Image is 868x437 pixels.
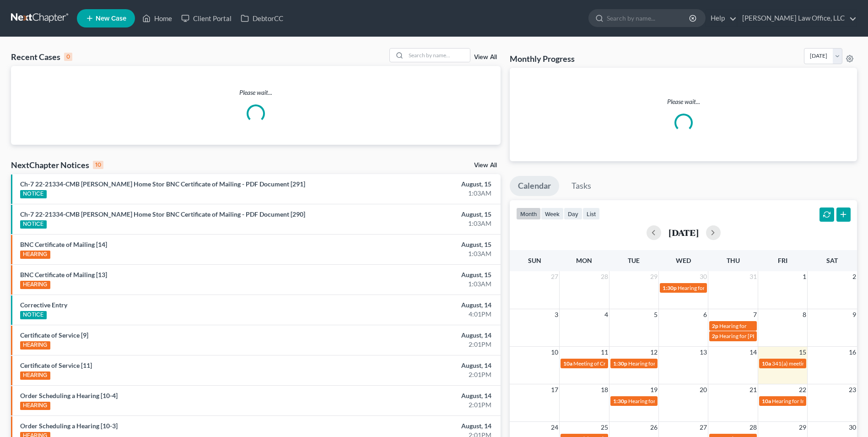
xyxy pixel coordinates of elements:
[613,398,627,404] span: 1:30p
[528,257,541,264] span: Sun
[653,309,658,320] span: 5
[20,392,118,399] a: Order Scheduling a Hearing [10-4]
[340,270,491,279] div: August, 15
[516,208,541,220] button: month
[20,220,47,229] div: NOTICE
[752,309,758,320] span: 7
[20,251,50,259] div: HEARING
[848,422,857,433] span: 30
[406,49,470,62] input: Search by name...
[563,360,572,367] span: 10a
[20,371,50,380] div: HEARING
[20,281,50,289] div: HEARING
[550,347,559,358] span: 10
[649,271,658,282] span: 29
[20,190,47,198] div: NOTICE
[738,10,857,27] a: [PERSON_NAME] Law Office, LLC
[510,176,559,196] a: Calendar
[20,311,47,319] div: NOTICE
[573,360,675,367] span: Meeting of Creditors for [PERSON_NAME]
[848,384,857,395] span: 23
[20,240,107,248] a: BNC Certificate of Mailing [14]
[613,360,627,367] span: 1:30p
[340,310,491,319] div: 4:01PM
[554,309,559,320] span: 3
[20,422,118,430] a: Order Scheduling a Hearing [10-3]
[340,400,491,410] div: 2:01PM
[93,161,103,169] div: 10
[798,422,807,433] span: 29
[802,271,807,282] span: 1
[669,228,699,237] h2: [DATE]
[678,284,797,291] span: Hearing for [PERSON_NAME] Chemical Company
[749,271,758,282] span: 31
[11,159,103,170] div: NextChapter Notices
[340,370,491,379] div: 2:01PM
[474,54,497,60] a: View All
[699,271,708,282] span: 30
[20,341,50,350] div: HEARING
[576,257,592,264] span: Mon
[474,162,497,169] a: View All
[706,10,737,27] a: Help
[762,398,771,404] span: 10a
[340,331,491,340] div: August, 14
[762,360,771,367] span: 10a
[749,422,758,433] span: 28
[772,360,860,367] span: 341(a) meeting for [PERSON_NAME]
[802,309,807,320] span: 8
[340,361,491,370] div: August, 14
[20,402,50,410] div: HEARING
[20,331,88,339] a: Certificate of Service [9]
[649,422,658,433] span: 26
[20,271,107,279] a: BNC Certificate of Mailing [13]
[20,210,305,218] a: Ch-7 22-21334-CMB [PERSON_NAME] Home Stor BNC Certificate of Mailing - PDF Document [290]
[20,361,92,369] a: Certificate of Service [11]
[600,271,609,282] span: 28
[340,279,491,289] div: 1:03AM
[510,53,575,64] h3: Monthly Progress
[607,10,690,27] input: Search by name...
[649,384,658,395] span: 19
[550,422,559,433] span: 24
[826,257,838,264] span: Sat
[11,51,72,62] div: Recent Cases
[699,347,708,358] span: 13
[550,384,559,395] span: 17
[702,309,708,320] span: 6
[628,360,747,367] span: Hearing for [PERSON_NAME] Chemical Company
[340,240,491,249] div: August, 15
[582,208,600,220] button: list
[541,208,564,220] button: week
[699,422,708,433] span: 27
[852,309,857,320] span: 9
[600,422,609,433] span: 25
[749,384,758,395] span: 21
[604,309,609,320] span: 4
[64,53,72,61] div: 0
[340,219,491,228] div: 1:03AM
[564,208,582,220] button: day
[340,249,491,258] div: 1:03AM
[628,398,743,404] span: Hearing for [PERSON_NAME] Home Stores, Inc.
[719,333,791,339] span: Hearing for [PERSON_NAME]
[778,257,787,264] span: Fri
[340,421,491,431] div: August, 14
[340,189,491,198] div: 1:03AM
[712,322,718,329] span: 2p
[798,384,807,395] span: 22
[628,257,640,264] span: Tue
[600,384,609,395] span: 18
[699,384,708,395] span: 20
[852,271,857,282] span: 2
[340,391,491,400] div: August, 14
[138,10,177,27] a: Home
[340,180,491,189] div: August, 15
[848,347,857,358] span: 16
[719,322,747,329] span: Hearing for
[712,333,718,339] span: 2p
[96,15,126,22] span: New Case
[649,347,658,358] span: 12
[563,176,599,196] a: Tasks
[177,10,236,27] a: Client Portal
